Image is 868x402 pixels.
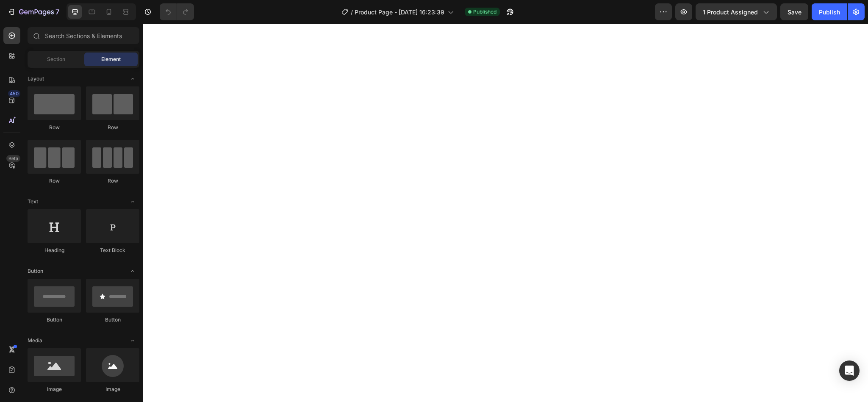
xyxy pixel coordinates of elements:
input: Search Sections & Elements [28,27,139,44]
div: Image [28,385,81,393]
span: Save [788,8,801,16]
span: 1 product assigned [703,8,758,17]
span: Text [28,198,38,205]
div: Publish [819,8,840,17]
button: 1 product assigned [696,3,777,20]
span: Media [28,337,42,344]
span: Element [101,55,121,63]
span: Toggle open [126,334,139,347]
span: / [351,8,353,17]
div: Open Intercom Messenger [839,360,860,381]
div: Button [28,316,81,324]
span: Toggle open [126,72,139,86]
span: Section [47,55,65,63]
div: Button [86,316,139,324]
div: Undo/Redo [160,3,194,20]
span: Toggle open [126,264,139,278]
button: Publish [812,3,847,20]
div: 450 [8,90,20,97]
span: Published [473,8,496,16]
div: Row [28,124,81,131]
span: Toggle open [126,195,139,208]
p: 7 [55,7,59,17]
button: Save [780,3,808,20]
span: Layout [28,75,44,83]
iframe: Design area [143,24,868,402]
div: Heading [28,247,81,254]
button: 7 [3,3,63,20]
div: Row [86,124,139,131]
div: Image [86,385,139,393]
div: Beta [6,155,20,162]
div: Row [86,177,139,185]
span: Button [28,267,43,275]
div: Row [28,177,81,185]
span: Product Page - [DATE] 16:23:39 [355,8,444,17]
div: Text Block [86,247,139,254]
